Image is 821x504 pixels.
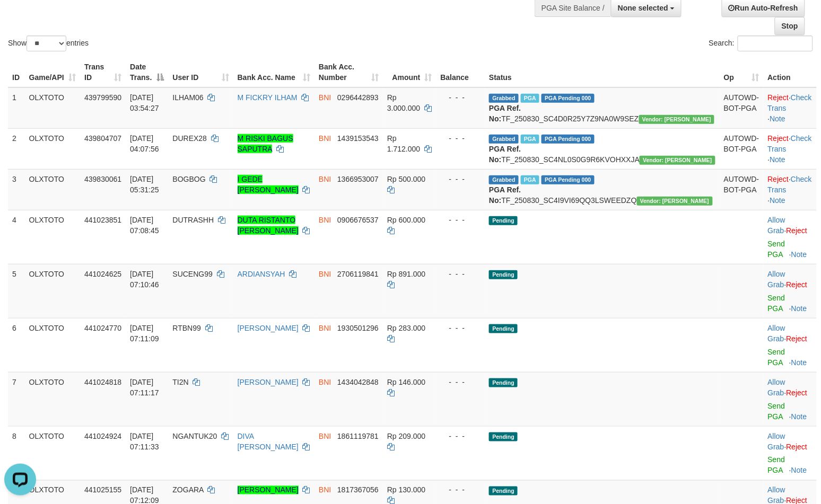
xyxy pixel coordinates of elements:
[768,216,785,235] a: Allow Grab
[489,378,518,387] span: Pending
[84,432,121,440] span: 441024924
[768,432,787,451] span: ·
[319,93,331,102] span: BNI
[791,304,807,313] a: Note
[25,87,81,129] td: OLXTOTO
[720,169,764,210] td: AUTOWD-BOT-PGA
[8,426,25,480] td: 8
[640,156,715,165] span: Vendor URL: https://secure4.1velocity.biz
[541,175,595,184] span: PGA Pending
[768,93,789,102] a: Reject
[387,216,425,224] span: Rp 600.000
[337,93,379,102] span: Copy 0296442893 to clipboard
[130,134,159,153] span: [DATE] 04:07:56
[319,216,331,224] span: BNI
[489,270,518,279] span: Pending
[238,378,299,386] a: [PERSON_NAME]
[764,128,817,169] td: · ·
[441,269,481,279] div: - - -
[768,134,789,143] a: Reject
[25,372,81,426] td: OLXTOTO
[720,87,764,129] td: AUTOWD-BOT-PGA
[238,324,299,332] a: [PERSON_NAME]
[84,270,121,278] span: 441024625
[172,270,212,278] span: SUCENG99
[337,175,379,183] span: Copy 1366953007 to clipboard
[775,17,805,35] a: Stop
[319,134,331,143] span: BNI
[233,57,315,87] th: Bank Acc. Name: activate to sort column ascending
[172,324,200,332] span: RTBN99
[84,93,121,102] span: 439799590
[485,169,720,210] td: TF_250830_SC4I9VI69QQ3LSWEEDZQ
[238,486,299,494] a: [PERSON_NAME]
[172,486,203,494] span: ZOGARA
[768,240,785,259] a: Send PGA
[764,210,817,264] td: ·
[238,216,299,235] a: DUTA RISTANTO [PERSON_NAME]
[441,92,481,103] div: - - -
[441,431,481,441] div: - - -
[764,372,817,426] td: ·
[25,210,81,264] td: OLXTOTO
[764,87,817,129] td: · ·
[315,57,383,87] th: Bank Acc. Number: activate to sort column ascending
[130,324,159,343] span: [DATE] 07:11:09
[489,324,518,333] span: Pending
[764,318,817,372] td: ·
[337,270,379,278] span: Copy 2706119841 to clipboard
[387,486,425,494] span: Rp 130.000
[8,36,89,51] label: Show entries
[84,175,121,183] span: 439830061
[441,323,481,333] div: - - -
[84,378,121,386] span: 441024818
[787,226,808,235] a: Reject
[238,270,285,278] a: ARDIANSYAH
[768,294,785,313] a: Send PGA
[787,334,808,343] a: Reject
[541,94,595,103] span: PGA Pending
[768,432,785,451] a: Allow Grab
[319,432,331,440] span: BNI
[172,432,217,440] span: NGANTUK20
[768,348,785,367] a: Send PGA
[720,128,764,169] td: AUTOWD-BOT-PGA
[8,264,25,318] td: 5
[387,378,425,386] span: Rp 146.000
[238,134,293,153] a: M RISKI BAGUS SAPUTRA
[8,210,25,264] td: 4
[25,264,81,318] td: OLXTOTO
[489,432,518,441] span: Pending
[770,155,786,164] a: Note
[768,456,785,475] a: Send PGA
[337,378,379,386] span: Copy 1434042848 to clipboard
[770,196,786,205] a: Note
[130,432,159,451] span: [DATE] 07:11:33
[709,36,813,51] label: Search:
[441,215,481,225] div: - - -
[337,432,379,440] span: Copy 1861119781 to clipboard
[768,175,789,183] a: Reject
[8,372,25,426] td: 7
[485,128,720,169] td: TF_250830_SC4NL0S0G9R6KVOHXXJA
[8,169,25,210] td: 3
[319,486,331,494] span: BNI
[387,175,425,183] span: Rp 500.000
[172,378,188,386] span: TI2N
[130,175,159,194] span: [DATE] 05:31:25
[768,324,787,343] span: ·
[489,487,518,496] span: Pending
[238,93,298,102] a: M FICKRY ILHAM
[485,57,720,87] th: Status
[172,134,207,143] span: DUREX28
[768,378,785,397] a: Allow Grab
[126,57,168,87] th: Date Trans.: activate to sort column descending
[720,57,764,87] th: Op: activate to sort column ascending
[791,412,807,421] a: Note
[387,134,420,153] span: Rp 1.712.000
[168,57,233,87] th: User ID: activate to sort column ascending
[521,175,539,184] span: Marked by aubyenyen
[337,216,379,224] span: Copy 0906676537 to clipboard
[25,128,81,169] td: OLXTOTO
[787,388,808,397] a: Reject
